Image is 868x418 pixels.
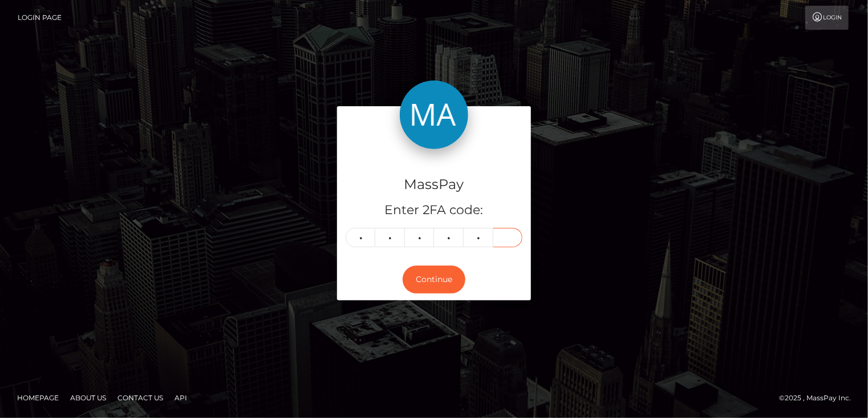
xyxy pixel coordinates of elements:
a: Login Page [18,6,62,30]
h4: MassPay [346,175,522,195]
a: Homepage [13,389,63,407]
img: MassPay [400,81,468,149]
a: API [170,389,192,407]
button: Continue [403,266,465,294]
a: About Us [66,389,111,407]
a: Login [805,6,849,30]
h5: Enter 2FA code: [346,202,522,219]
div: © 2025 , MassPay Inc. [779,392,859,404]
a: Contact Us [113,389,168,407]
